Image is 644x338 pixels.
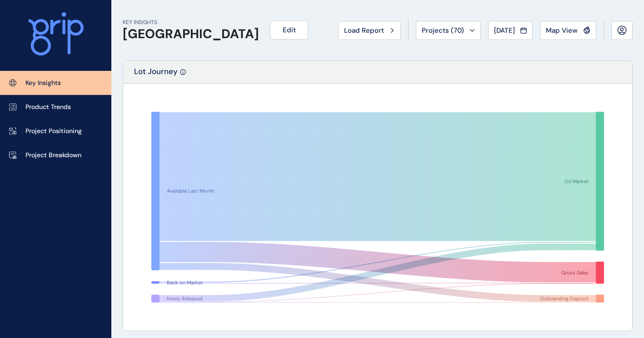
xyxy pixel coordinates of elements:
p: Product Trends [25,103,71,112]
p: Lot Journey [134,66,178,83]
span: Map View [546,26,578,35]
button: [DATE] [488,21,533,40]
button: Load Report [338,21,401,40]
button: Edit [270,20,308,40]
span: Edit [283,25,296,35]
button: Projects (70) [416,21,481,40]
p: Key Insights [25,79,61,88]
span: [DATE] [494,26,515,35]
span: Load Report [344,26,384,35]
p: Project Breakdown [25,151,81,160]
p: Project Positioning [25,127,82,136]
h1: [GEOGRAPHIC_DATA] [123,26,259,42]
p: KEY INSIGHTS [123,19,259,26]
span: Projects ( 70 ) [422,26,464,35]
button: Map View [540,21,596,40]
